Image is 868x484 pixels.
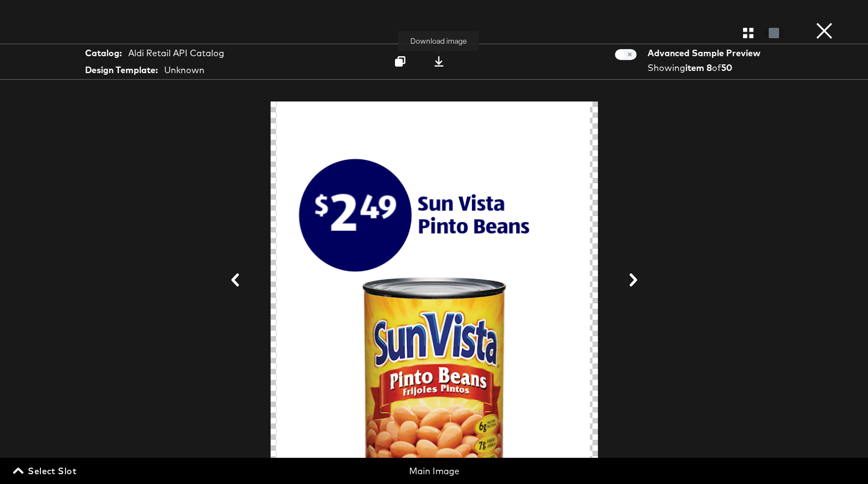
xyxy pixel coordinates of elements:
strong: item 8 [685,62,712,73]
strong: 50 [721,62,732,73]
strong: Catalog: [85,47,122,59]
div: Main Image [296,465,572,477]
strong: Design Template: [85,64,158,76]
div: Unknown [164,64,205,76]
span: Select Slot [15,463,76,479]
button: Select Slot [11,463,81,479]
div: Aldi Retail API Catalog [128,47,224,59]
div: Advanced Sample Preview [648,47,764,59]
div: Showing of [648,62,764,74]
